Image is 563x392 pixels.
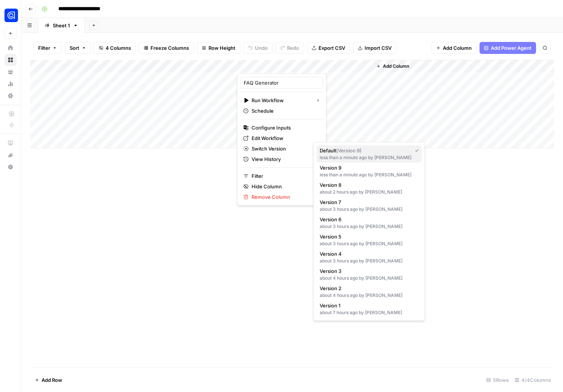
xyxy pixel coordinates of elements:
[320,285,416,292] span: Version 2
[320,275,419,282] div: about 4 hours ago by [PERSON_NAME]
[320,302,416,309] span: Version 1
[373,61,412,71] button: Add Column
[336,148,362,154] span: ( Version 9 )
[320,309,419,316] div: about 7 hours ago by [PERSON_NAME]
[320,206,419,213] div: about 3 hours ago by [PERSON_NAME]
[320,240,419,247] div: about 3 hours ago by [PERSON_NAME]
[320,154,419,161] div: less than a minute ago by [PERSON_NAME]
[320,171,419,178] div: less than a minute ago by [PERSON_NAME]
[320,181,416,189] span: Version 8
[252,145,310,152] span: Switch Version
[320,258,419,264] div: about 3 hours ago by [PERSON_NAME]
[320,216,416,223] span: Version 6
[320,267,416,275] span: Version 3
[320,189,419,195] div: about 2 hours ago by [PERSON_NAME]
[320,198,416,206] span: Version 7
[320,233,416,240] span: Version 5
[320,164,416,171] span: Version 9
[320,292,419,299] div: about 4 hours ago by [PERSON_NAME]
[320,250,416,258] span: Version 4
[383,63,409,70] span: Add Column
[320,223,419,230] div: about 3 hours ago by [PERSON_NAME]
[320,147,409,154] span: Default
